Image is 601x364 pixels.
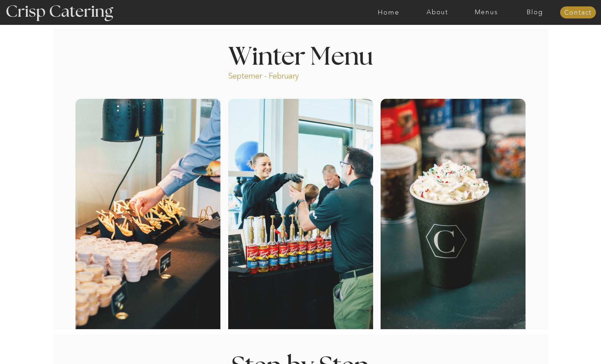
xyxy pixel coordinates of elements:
p: Septemer - February [228,71,326,79]
a: Blog [511,9,559,16]
h1: Winter Menu [202,45,399,66]
iframe: podium webchat widget bubble [544,328,601,364]
a: Contact [560,9,596,16]
a: About [413,9,462,16]
a: Menus [462,9,511,16]
a: Home [364,9,413,16]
